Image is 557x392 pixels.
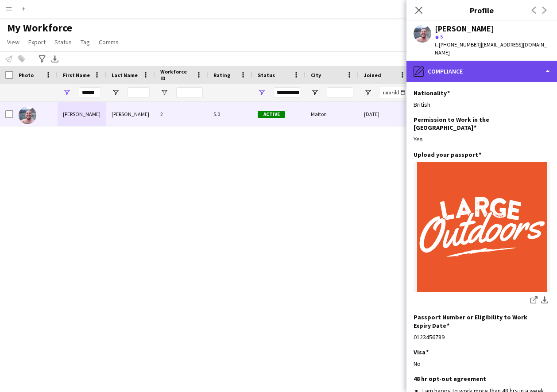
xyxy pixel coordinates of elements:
[37,54,47,64] app-action-btn: Advanced filters
[77,36,93,48] a: Tag
[364,72,381,78] span: Joined
[380,87,406,98] input: Joined Filter Input
[406,61,557,82] div: Compliance
[414,151,481,159] h3: Upload your passport
[112,89,120,97] button: Open Filter Menu
[258,111,285,118] span: Active
[81,38,90,46] span: Tag
[106,102,155,126] div: [PERSON_NAME]
[99,38,119,46] span: Comms
[160,89,168,97] button: Open Filter Menu
[435,41,547,56] span: | [EMAIL_ADDRESS][DOMAIN_NAME]
[79,87,101,98] input: First Name Filter Input
[51,36,75,48] a: Status
[95,36,122,48] a: Comms
[50,54,60,64] app-action-btn: Export XLSX
[213,72,230,78] span: Rating
[414,333,550,341] div: 0123456789
[63,72,90,78] span: First Name
[155,102,208,126] div: 2
[258,72,275,78] span: Status
[258,89,266,97] button: Open Filter Menu
[435,41,481,48] span: t. [PHONE_NUMBER]
[414,101,550,109] div: British
[7,38,19,46] span: View
[435,25,494,33] div: [PERSON_NAME]
[440,33,443,40] span: 5
[19,106,36,124] img: Gareth Williams
[63,89,71,97] button: Open Filter Menu
[208,102,252,126] div: 5.0
[19,72,34,78] span: Photo
[414,313,543,329] h3: Passport Number or Eligibility to Work Expiry Date
[414,162,550,292] img: 12670421_1093012030717139_2315127632517549591_n.png
[414,135,550,143] div: Yes
[364,89,372,97] button: Open Filter Menu
[58,102,106,126] div: [PERSON_NAME]
[414,360,550,368] div: No
[311,72,321,78] span: City
[306,102,359,126] div: Malton
[176,87,203,98] input: Workforce ID Filter Input
[406,4,557,16] h3: Profile
[311,89,319,97] button: Open Filter Menu
[327,87,353,98] input: City Filter Input
[28,38,46,46] span: Export
[160,68,192,82] span: Workforce ID
[7,21,72,35] span: My Workforce
[128,87,150,98] input: Last Name Filter Input
[414,116,543,132] h3: Permission to Work in the [GEOGRAPHIC_DATA]
[25,36,49,48] a: Export
[359,102,412,126] div: [DATE]
[414,375,486,383] h3: 48 hr opt-out agreement
[414,89,450,97] h3: Nationality
[112,72,138,78] span: Last Name
[414,348,429,356] h3: Visa
[4,36,23,48] a: View
[54,38,72,46] span: Status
